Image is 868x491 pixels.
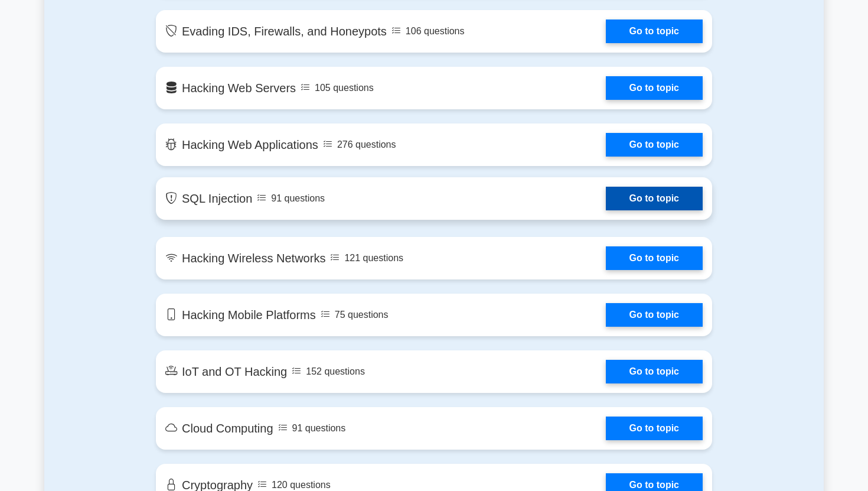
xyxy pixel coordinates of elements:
a: Go to topic [606,133,703,157]
a: Go to topic [606,303,703,327]
a: Go to topic [606,417,703,440]
a: Go to topic [606,187,703,210]
a: Go to topic [606,246,703,270]
a: Go to topic [606,360,703,383]
a: Go to topic [606,76,703,100]
a: Go to topic [606,19,703,43]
